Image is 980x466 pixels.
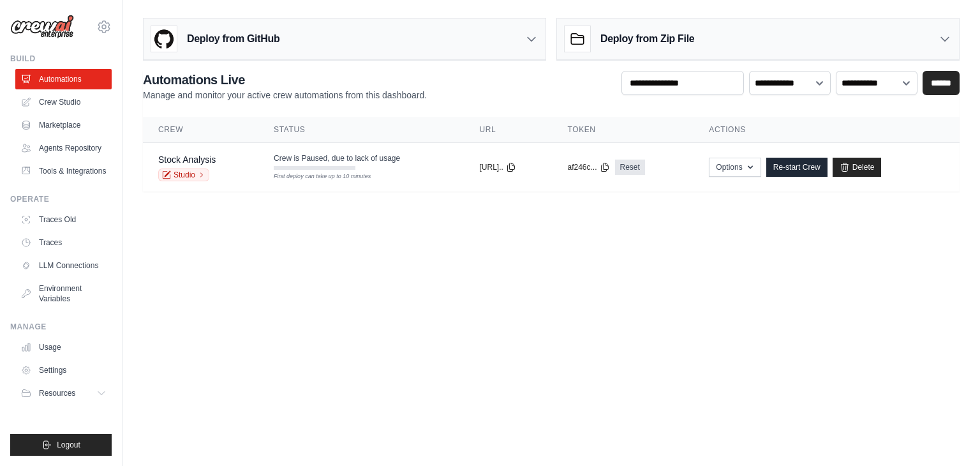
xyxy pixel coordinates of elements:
a: Re-start Crew [766,158,828,177]
p: Manage and monitor your active crew automations from this dashboard. [143,89,427,101]
a: Environment Variables [15,278,112,309]
th: Crew [143,117,258,143]
span: Logout [57,440,80,450]
div: Manage [10,322,112,332]
img: Logo [10,15,74,39]
th: URL [464,117,553,143]
a: Stock Analysis [158,154,216,165]
h2: Automations Live [143,71,427,89]
a: Tools & Integrations [15,161,112,181]
button: Logout [10,434,112,456]
span: Crew is Paused, due to lack of usage [274,153,400,163]
th: Actions [694,117,960,143]
a: Delete [833,158,882,177]
a: Automations [15,69,112,89]
h3: Deploy from Zip File [600,31,694,47]
button: af246c... [567,162,609,172]
div: Build [10,54,112,64]
a: Traces [15,232,112,253]
a: Crew Studio [15,92,112,112]
a: Studio [158,169,209,181]
a: Traces Old [15,209,112,230]
th: Status [258,117,464,143]
h3: Deploy from GitHub [187,31,279,47]
a: Agents Repository [15,138,112,158]
th: Token [552,117,694,143]
button: Options [709,158,761,177]
div: Operate [10,194,112,204]
img: GitHub Logo [151,26,177,52]
a: Reset [615,160,645,175]
a: Settings [15,360,112,380]
button: Resources [15,383,112,403]
a: Usage [15,337,112,357]
a: LLM Connections [15,255,112,276]
span: Resources [39,388,75,398]
div: First deploy can take up to 10 minutes [274,172,355,181]
a: Marketplace [15,115,112,135]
